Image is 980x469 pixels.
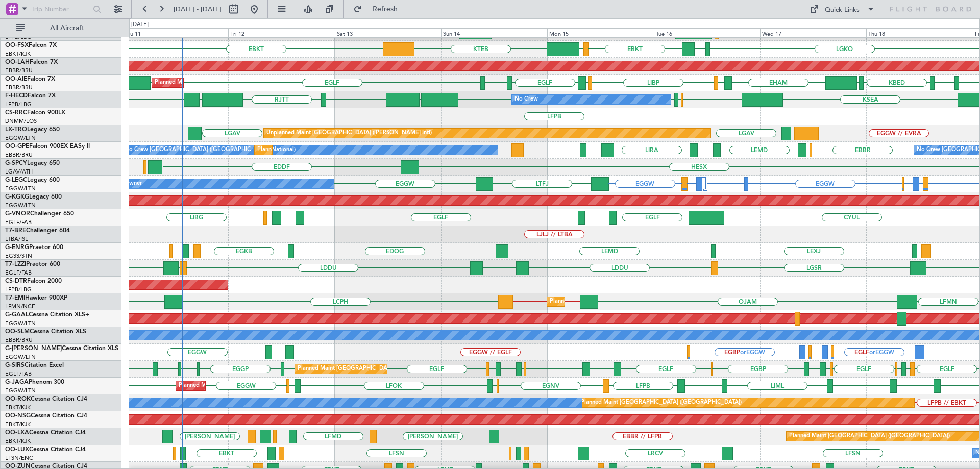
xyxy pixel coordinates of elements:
a: LGAV/ATH [5,168,33,176]
a: G-SPCYLegacy 650 [5,160,60,166]
div: Wed 17 [760,28,866,37]
div: Planned Maint [GEOGRAPHIC_DATA] [550,294,647,309]
div: Sun 14 [441,28,547,37]
a: OO-FSXFalcon 7X [5,42,57,48]
a: EGGW/LTN [5,387,36,394]
span: OO-LXA [5,430,29,436]
a: OO-SLMCessna Citation XLS [5,329,86,335]
button: Refresh [349,1,410,17]
a: EGGW/LTN [5,319,36,327]
div: [DATE] [131,20,149,29]
a: LFSN/ENC [5,454,33,462]
span: T7-LZZI [5,261,26,267]
a: G-[PERSON_NAME]Cessna Citation XLS [5,345,118,352]
a: EBKT/KJK [5,50,31,58]
span: T7-BRE [5,228,26,234]
a: T7-EMIHawker 900XP [5,295,67,301]
span: OO-SLM [5,329,30,335]
span: T7-EMI [5,295,25,301]
span: Refresh [364,6,407,13]
a: EGGW/LTN [5,353,36,361]
span: LX-TRO [5,127,27,133]
div: Quick Links [825,5,860,15]
a: EGLF/FAB [5,269,32,277]
a: G-ENRGPraetor 600 [5,244,63,251]
a: EGLF/FAB [5,218,32,226]
div: Mon 15 [547,28,653,37]
span: OO-AIE [5,76,27,82]
div: Planned Maint [GEOGRAPHIC_DATA] ([GEOGRAPHIC_DATA]) [581,395,742,410]
div: Planned Maint [GEOGRAPHIC_DATA] ([GEOGRAPHIC_DATA]) [155,75,315,90]
span: OO-FSX [5,42,29,48]
div: No Crew [514,92,538,107]
span: G-[PERSON_NAME] [5,345,62,352]
a: LX-TROLegacy 650 [5,127,60,133]
a: OO-AIEFalcon 7X [5,76,55,82]
div: Planned Maint [GEOGRAPHIC_DATA] ([GEOGRAPHIC_DATA]) [789,429,950,444]
a: OO-LXACessna Citation CJ4 [5,430,86,436]
span: OO-NSG [5,413,31,419]
div: Planned Maint [GEOGRAPHIC_DATA] ([GEOGRAPHIC_DATA]) [179,378,339,393]
span: CS-RRC [5,110,27,116]
a: LFPB/LBG [5,286,32,293]
a: G-SIRSCitation Excel [5,362,64,368]
a: EBBR/BRU [5,84,33,91]
a: OO-ROKCessna Citation CJ4 [5,396,87,402]
a: OO-NSGCessna Citation CJ4 [5,413,87,419]
a: EGLF/FAB [5,370,32,378]
a: OO-LUXCessna Citation CJ4 [5,447,86,453]
span: G-ENRG [5,244,29,251]
div: Fri 12 [228,28,334,37]
span: F-HECD [5,93,28,99]
div: Tue 16 [654,28,760,37]
div: No Crew [GEOGRAPHIC_DATA] ([GEOGRAPHIC_DATA] National) [125,142,296,158]
span: G-VNOR [5,211,30,217]
a: OO-LAHFalcon 7X [5,59,58,65]
a: EGGW/LTN [5,134,36,142]
a: EBKT/KJK [5,404,31,411]
a: T7-LZZIPraetor 600 [5,261,60,267]
a: EBBR/BRU [5,151,33,159]
a: LFMN/NCE [5,303,35,310]
a: LFPB/LBG [5,101,32,108]
a: EBKT/KJK [5,437,31,445]
a: EBKT/KJK [5,421,31,428]
a: G-KGKGLegacy 600 [5,194,62,200]
span: G-LEGC [5,177,27,183]
span: CS-DTR [5,278,27,284]
a: T7-BREChallenger 604 [5,228,70,234]
span: [DATE] - [DATE] [174,5,222,14]
button: All Aircraft [11,20,111,36]
div: Planned Maint [GEOGRAPHIC_DATA] ([GEOGRAPHIC_DATA]) [298,361,458,377]
a: EBBR/BRU [5,336,33,344]
a: CS-DTRFalcon 2000 [5,278,62,284]
div: Planned Maint [GEOGRAPHIC_DATA] ([GEOGRAPHIC_DATA] National) [257,142,442,158]
div: Sat 13 [335,28,441,37]
a: G-GAALCessna Citation XLS+ [5,312,89,318]
div: Thu 18 [866,28,972,37]
div: Unplanned Maint [GEOGRAPHIC_DATA] ([PERSON_NAME] Intl) [266,126,432,141]
div: Thu 11 [122,28,228,37]
div: Owner [125,176,142,191]
a: EBBR/BRU [5,67,33,75]
a: EGGW/LTN [5,185,36,192]
a: EGSS/STN [5,252,32,260]
a: F-HECDFalcon 7X [5,93,56,99]
a: EGGW/LTN [5,202,36,209]
span: G-SIRS [5,362,24,368]
span: G-KGKG [5,194,29,200]
a: DNMM/LOS [5,117,37,125]
a: OO-GPEFalcon 900EX EASy II [5,143,90,150]
a: G-LEGCLegacy 600 [5,177,60,183]
span: G-SPCY [5,160,27,166]
button: Quick Links [804,1,880,17]
input: Trip Number [31,2,90,17]
span: OO-LAH [5,59,30,65]
span: G-JAGA [5,379,29,385]
span: OO-GPE [5,143,29,150]
a: LTBA/ISL [5,235,28,243]
span: OO-ROK [5,396,31,402]
span: G-GAAL [5,312,29,318]
span: OO-LUX [5,447,29,453]
a: G-VNORChallenger 650 [5,211,74,217]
